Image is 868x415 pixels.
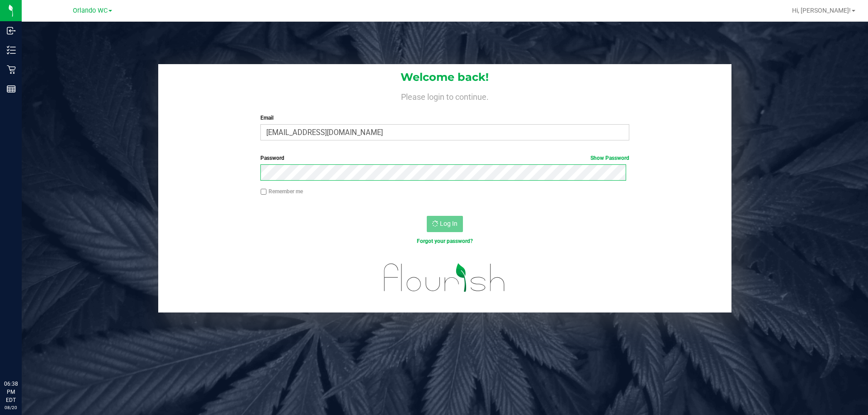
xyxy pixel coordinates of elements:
[373,255,516,301] img: flourish_logo.svg
[7,65,16,74] inline-svg: Retail
[440,220,458,227] span: Log In
[7,26,16,35] inline-svg: Inbound
[4,404,18,411] p: 08/20
[417,238,473,244] a: Forgot your password?
[590,155,629,161] a: Show Password
[260,189,267,195] input: Remember me
[158,90,731,101] h4: Please login to continue.
[792,7,851,14] span: Hi, [PERSON_NAME]!
[4,380,18,404] p: 06:38 PM EDT
[158,71,731,83] h1: Welcome back!
[7,84,16,93] inline-svg: Reports
[260,114,629,122] label: Email
[7,46,16,55] inline-svg: Inventory
[260,155,284,161] span: Password
[260,187,303,196] label: Remember me
[73,7,108,14] span: Orlando WC
[427,216,463,232] button: Log In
